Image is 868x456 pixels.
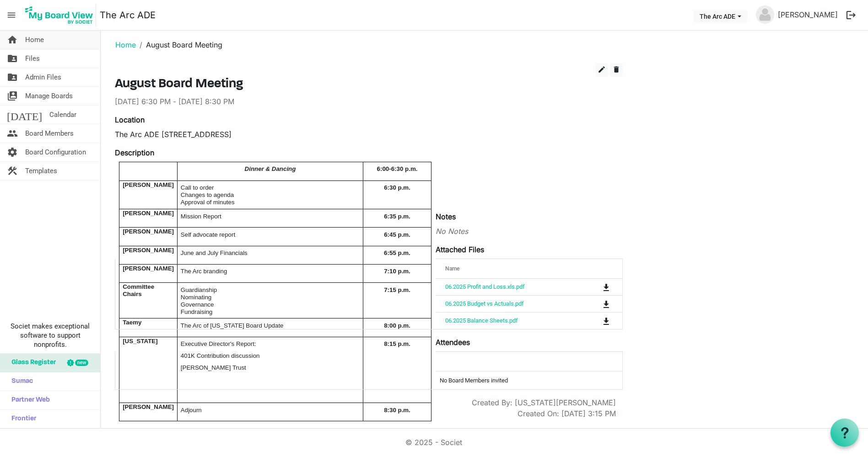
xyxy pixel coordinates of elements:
[384,249,410,256] span: 6:55 p.m.
[436,279,565,295] td: 06.2025 Profit and Loss.xls.pdf is template cell column header Name
[595,63,608,77] button: edit
[445,283,525,290] a: 06.2025 Profit and Loss.xls.pdf
[7,124,18,143] span: people
[756,5,774,24] img: no-profile-picture.svg
[123,247,174,254] span: [PERSON_NAME]
[25,49,40,68] span: Files
[25,143,86,161] span: Board Configuration
[384,407,410,414] span: 8:30 p.m.
[115,96,623,107] div: [DATE] 6:30 PM - [DATE] 8:30 PM
[565,279,622,295] td: is Command column column header
[181,199,235,206] span: Approval of minutes
[181,213,221,220] span: Mission Report
[7,31,18,49] span: home
[181,407,202,414] span: Adjourn
[445,300,524,307] a: 06.2025 Budget vs Actuals.pdf
[518,408,616,419] div: Created On: [DATE] 3:15 PM
[841,5,861,25] button: logout
[181,249,248,256] span: June and July Financials
[612,65,620,74] span: delete
[774,5,841,24] a: [PERSON_NAME]
[123,403,174,410] span: [PERSON_NAME]
[25,31,44,49] span: Home
[436,371,622,389] td: No Board Members invited
[22,4,100,27] a: My Board View Logo
[115,114,145,125] label: Location
[22,4,96,27] img: My Board View Logo
[25,68,61,86] span: Admin Files
[600,314,613,327] button: Download
[49,106,76,124] span: Calendar
[181,191,234,198] span: Changes to agenda
[598,65,606,74] span: edit
[4,322,96,349] span: Societ makes exceptional software to support nonprofits.
[436,211,456,222] label: Notes
[377,165,418,172] span: 6:00-6:30 p.m.
[384,340,410,347] span: 8:15 p.m.
[436,312,565,329] td: 06.2025 Balance Sheets.pdf is template cell column header Name
[565,295,622,312] td: is Command column column header
[136,39,222,50] li: August Board Meeting
[436,244,484,255] label: Attached Files
[181,340,256,347] span: Executive Director's Report:
[75,360,88,366] div: new
[100,6,156,24] a: The Arc ADE
[436,295,565,312] td: 06.2025 Budget vs Actuals.pdf is template cell column header Name
[384,231,410,238] span: 6:45 p.m.
[7,49,18,68] span: folder_shared
[406,438,463,447] a: © 2025 - Societ
[7,372,33,391] span: Sumac
[115,147,154,158] label: Description
[384,213,410,220] span: 6:35 p.m.
[610,63,623,77] button: delete
[123,210,174,217] span: [PERSON_NAME]
[245,165,296,172] span: Dinner & Dancing
[115,226,623,237] div: No Notes
[600,297,613,310] button: Download
[600,281,613,293] button: Download
[436,337,470,348] label: Attendees
[123,181,174,188] span: [PERSON_NAME]
[115,129,623,140] div: The Arc ADE [STREET_ADDRESS]
[7,354,56,372] span: Glass Register
[181,184,214,191] span: Call to order
[25,87,73,105] span: Manage Boards
[7,410,36,428] span: Frontier
[25,162,57,180] span: Templates
[7,68,18,86] span: folder_shared
[3,6,20,24] span: menu
[7,87,18,105] span: switch_account
[181,231,235,238] span: Self advocate report
[25,124,74,143] span: Board Members
[7,106,42,124] span: [DATE]
[7,162,18,180] span: construction
[7,391,50,409] span: Partner Web
[694,10,747,22] button: The Arc ADE dropdownbutton
[565,312,622,329] td: is Command column column header
[123,338,158,345] span: [US_STATE]
[446,265,460,272] span: Name
[472,397,616,408] div: Created By: [US_STATE][PERSON_NAME]
[123,228,174,235] span: [PERSON_NAME]
[115,40,136,49] a: Home
[7,143,18,161] span: settings
[384,184,410,191] span: 6:30 p.m.
[445,317,518,324] a: 06.2025 Balance Sheets.pdf
[115,77,623,92] h3: August Board Meeting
